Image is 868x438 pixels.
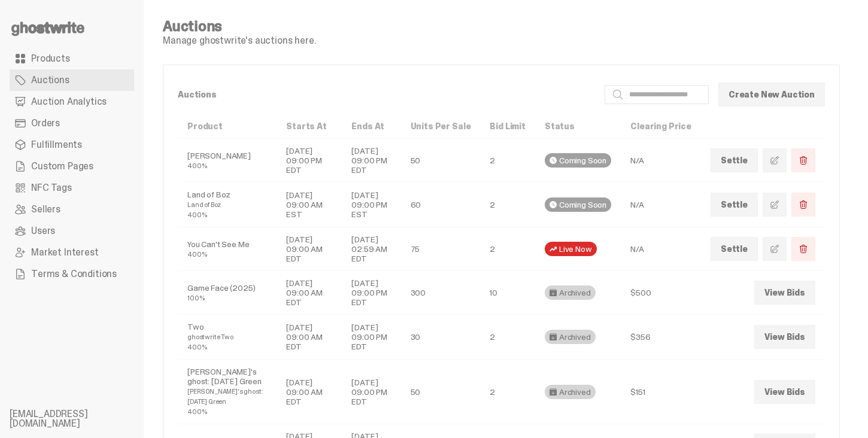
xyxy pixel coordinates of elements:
div: Archived [545,385,596,399]
small: ghostwrite Two [187,333,233,341]
small: 400% [187,211,207,219]
td: Land of Boz [178,182,277,227]
td: [DATE] 09:00 AM EDT [277,360,342,424]
div: Archived [545,285,596,300]
small: 400% [187,162,207,170]
td: [DATE] 09:00 PM EST [342,182,400,227]
th: Status [535,114,621,139]
a: Settle [711,193,758,217]
td: [DATE] 09:00 PM EDT [342,139,400,182]
a: Terms & Conditions [10,263,134,285]
th: Units Per Sale [401,114,481,139]
td: 50 [401,139,481,182]
td: 30 [401,315,481,360]
a: NFC Tags [10,177,134,199]
div: Live Now [545,242,597,256]
td: [DATE] 09:00 PM EDT [342,360,400,424]
span: Custom Pages [31,162,93,171]
small: Land of Boz [187,200,221,209]
small: 400% [187,250,207,258]
a: Auction Analytics [10,91,134,112]
td: You Can't See Me [178,227,277,271]
div: Coming Soon [545,153,611,168]
td: [DATE] 09:00 PM EDT [342,315,400,360]
div: Coming Soon [545,197,611,212]
small: [PERSON_NAME]'s ghost: [DATE] Green [187,387,263,406]
span: Products [31,54,70,63]
td: [DATE] 09:00 PM EDT [277,139,342,182]
th: Clearing Price [621,114,701,139]
span: NFC Tags [31,183,72,193]
td: N/A [621,227,701,271]
span: Terms & Conditions [31,269,117,279]
td: 75 [401,227,481,271]
td: N/A [621,139,701,182]
td: $500 [621,271,701,315]
td: [DATE] 09:00 PM EDT [342,271,400,315]
td: 60 [401,182,481,227]
span: Users [31,226,55,236]
a: Ends At [351,121,384,132]
a: View Bids [754,380,815,404]
td: 2 [480,360,535,424]
td: Game Face (2025) [178,271,277,315]
span: Fulfillments [31,140,82,150]
li: [EMAIL_ADDRESS][DOMAIN_NAME] [10,409,153,428]
th: Product [178,114,277,139]
a: Auctions [10,69,134,91]
td: 10 [480,271,535,315]
a: View Bids [754,325,815,349]
a: Market Interest [10,242,134,263]
td: [PERSON_NAME] [178,139,277,182]
small: 100% [187,294,204,302]
td: $151 [621,360,701,424]
a: Settle [711,148,758,172]
p: Auctions [178,90,595,99]
td: [PERSON_NAME]'s ghost: [DATE] Green [178,360,277,424]
span: Auction Analytics [31,97,107,107]
td: N/A [621,182,701,227]
span: Market Interest [31,248,99,257]
a: Fulfillments [10,134,134,156]
td: 300 [401,271,481,315]
a: Custom Pages [10,156,134,177]
a: Create New Auction [718,83,825,107]
span: Auctions [31,75,69,85]
td: 2 [480,182,535,227]
td: 2 [480,227,535,271]
td: Two [178,315,277,360]
td: 2 [480,139,535,182]
small: 400% [187,407,207,416]
a: Sellers [10,199,134,220]
span: Orders [31,118,60,128]
a: View Bids [754,281,815,305]
div: Archived [545,330,596,344]
a: Starts At [286,121,327,132]
td: [DATE] 09:00 AM EDT [277,315,342,360]
td: [DATE] 02:59 AM EDT [342,227,400,271]
td: [DATE] 09:00 AM EDT [277,227,342,271]
td: 50 [401,360,481,424]
a: Orders [10,112,134,134]
a: Products [10,48,134,69]
span: Sellers [31,205,60,214]
a: Settle [711,237,758,261]
p: Manage ghostwrite's auctions here. [163,36,316,45]
td: 2 [480,315,535,360]
td: [DATE] 09:00 AM EST [277,182,342,227]
h4: Auctions [163,19,316,34]
a: Users [10,220,134,242]
td: $356 [621,315,701,360]
small: 400% [187,343,207,351]
th: Bid Limit [480,114,535,139]
td: [DATE] 09:00 AM EDT [277,271,342,315]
